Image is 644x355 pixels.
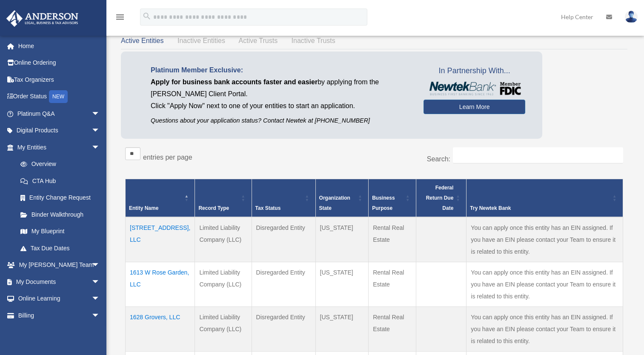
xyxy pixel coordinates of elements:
a: Billingarrow_drop_down [6,307,113,324]
td: Rental Real Estate [369,262,416,306]
th: Business Purpose: Activate to sort [369,179,416,217]
td: You can apply once this entity has an EIN assigned. If you have an EIN please contact your Team t... [467,217,623,262]
div: NEW [49,90,68,103]
span: arrow_drop_down [92,257,109,274]
td: 1628 Grovers, LLC [126,306,195,351]
th: Organization State: Activate to sort [315,179,369,217]
td: You can apply once this entity has an EIN assigned. If you have an EIN please contact your Team t... [467,306,623,351]
a: Tax Organizers [6,71,113,88]
a: My Blueprint [12,223,109,240]
span: Record Type [198,205,229,211]
a: Home [6,37,113,54]
span: arrow_drop_down [92,139,109,156]
td: Disregarded Entity [252,306,315,351]
a: Learn More [424,100,525,114]
td: Limited Liability Company (LLC) [195,217,252,262]
i: search [142,11,152,21]
td: [US_STATE] [315,262,369,306]
th: Record Type: Activate to sort [195,179,252,217]
td: Disregarded Entity [252,217,315,262]
span: arrow_drop_down [92,122,109,140]
a: Events Calendar [6,324,113,341]
td: [US_STATE] [315,306,369,351]
span: Inactive Trusts [292,37,335,44]
td: Rental Real Estate [369,217,416,262]
th: Entity Name: Activate to invert sorting [126,179,195,217]
span: Inactive Entities [177,37,225,44]
img: NewtekBankLogoSM.png [428,82,521,95]
th: Try Newtek Bank : Activate to sort [467,179,623,217]
td: Disregarded Entity [252,262,315,306]
a: My Documentsarrow_drop_down [6,273,113,290]
span: Entity Name [129,205,158,211]
label: entries per page [143,154,192,161]
span: Federal Return Due Date [426,185,454,211]
th: Tax Status: Activate to sort [252,179,315,217]
div: Try Newtek Bank [470,203,610,213]
a: Binder Walkthrough [12,206,109,223]
span: arrow_drop_down [92,290,109,308]
p: Questions about your application status? Contact Newtek at [PHONE_NUMBER] [151,115,411,126]
th: Federal Return Due Date: Activate to sort [416,179,466,217]
img: User Pic [625,11,638,23]
img: Anderson Advisors Platinum Portal [4,10,81,27]
span: arrow_drop_down [92,105,109,123]
td: Limited Liability Company (LLC) [195,262,252,306]
a: My [PERSON_NAME] Teamarrow_drop_down [6,257,113,274]
a: My Entitiesarrow_drop_down [6,139,109,156]
span: Apply for business bank accounts faster and easier [151,78,318,86]
td: You can apply once this entity has an EIN assigned. If you have an EIN please contact your Team t... [467,262,623,306]
a: Entity Change Request [12,189,109,206]
a: menu [115,15,125,22]
a: Tax Due Dates [12,240,109,257]
a: Order StatusNEW [6,88,113,106]
a: Online Ordering [6,54,113,72]
span: Business Purpose [372,195,395,211]
p: Platinum Member Exclusive: [151,64,411,76]
span: In Partnership With... [424,64,525,78]
a: Overview [12,156,104,173]
span: arrow_drop_down [92,307,109,324]
i: menu [115,12,125,22]
p: Click "Apply Now" next to one of your entities to start an application. [151,100,411,112]
span: arrow_drop_down [92,273,109,291]
a: CTA Hub [12,172,109,189]
td: [STREET_ADDRESS], LLC [126,217,195,262]
span: Active Entities [121,37,163,44]
a: Platinum Q&Aarrow_drop_down [6,105,113,122]
a: Online Learningarrow_drop_down [6,290,113,307]
td: 1613 W Rose Garden, LLC [126,262,195,306]
span: Tax Status [255,205,281,211]
p: by applying from the [PERSON_NAME] Client Portal. [151,76,411,100]
td: Rental Real Estate [369,306,416,351]
span: Organization State [319,195,350,211]
label: Search: [427,155,450,163]
a: Digital Productsarrow_drop_down [6,122,113,139]
td: [US_STATE] [315,217,369,262]
span: Active Trusts [239,37,278,44]
td: Limited Liability Company (LLC) [195,306,252,351]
